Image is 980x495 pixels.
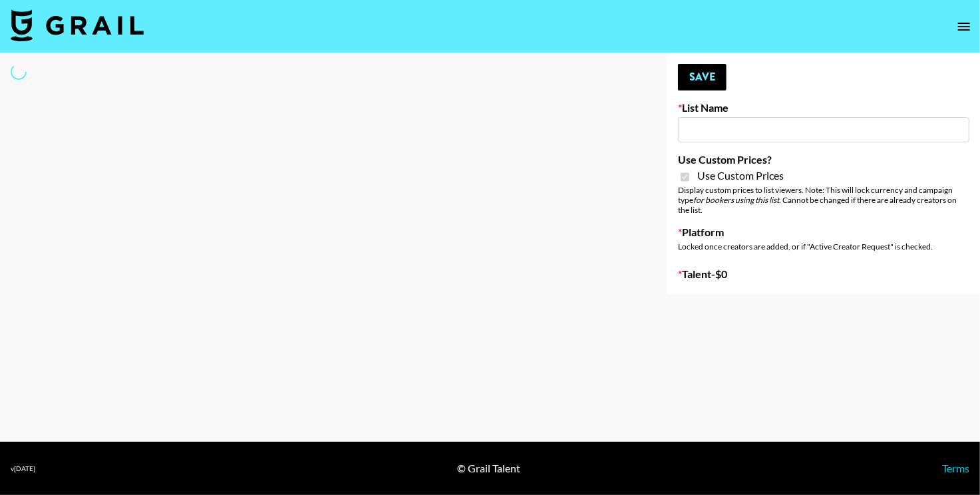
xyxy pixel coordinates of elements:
img: Grail Talent [11,9,144,41]
a: Terms [942,462,969,474]
label: List Name [678,101,969,114]
label: Talent - $ 0 [678,267,969,281]
label: Use Custom Prices? [678,153,969,166]
span: Use Custom Prices [697,169,784,182]
em: for bookers using this list [693,195,779,205]
div: Display custom prices to list viewers. Note: This will lock currency and campaign type . Cannot b... [678,185,969,215]
button: open drawer [951,13,977,40]
button: Save [678,64,727,90]
div: © Grail Talent [457,462,520,475]
div: Locked once creators are added, or if "Active Creator Request" is checked. [678,242,969,251]
div: v [DATE] [11,464,35,473]
label: Platform [678,226,969,239]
